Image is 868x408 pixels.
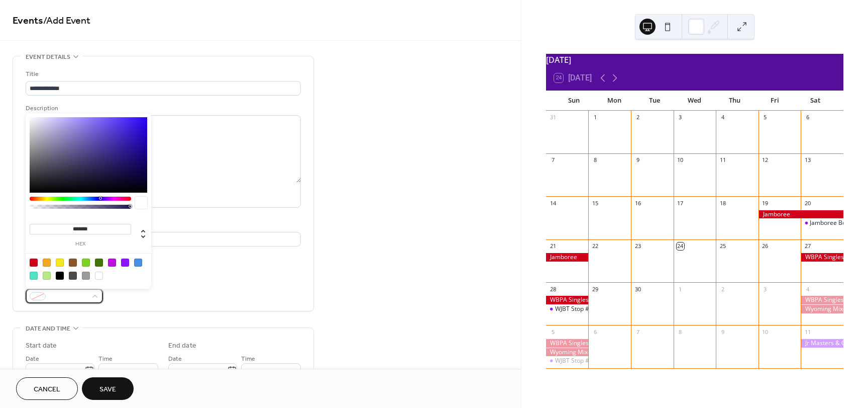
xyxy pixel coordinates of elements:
span: Event details [26,52,70,62]
div: WBPA Singles Sport Shot Tournament [801,253,843,262]
div: [DATE] [546,54,843,66]
div: Sun [554,91,594,111]
div: 21 [549,242,557,250]
div: 19 [762,199,769,207]
div: Wyoming Mixed Doubles [801,305,843,313]
div: Jamboree [546,253,589,262]
div: Wed [675,91,715,111]
div: 6 [804,114,811,121]
div: End date [168,341,196,351]
div: 11 [804,328,811,336]
div: #4A90E2 [134,259,142,267]
div: #4A4A4A [69,272,77,280]
div: #000000 [56,272,64,280]
div: Wyoming Mixed Doubles [546,348,589,357]
div: #8B572A [69,259,77,267]
div: Title [26,69,299,79]
div: Description [26,103,299,114]
div: #FFFFFF [95,272,103,280]
button: Save [82,377,134,400]
span: Save [99,384,116,395]
div: Tue [634,91,675,111]
div: 27 [804,242,811,250]
div: Mon [594,91,634,111]
div: 10 [762,328,769,336]
div: 26 [762,242,769,250]
div: #BD10E0 [108,259,116,267]
div: #B8E986 [43,272,51,280]
button: Cancel [16,377,78,400]
div: WJBT Stop #2 Two Bar Bowl [555,305,632,313]
div: 10 [677,156,684,164]
div: Sat [795,91,835,111]
div: #50E3C2 [30,272,38,280]
div: Jamboree [758,210,843,219]
div: 8 [677,328,684,336]
div: 28 [549,285,557,293]
div: 5 [762,114,769,121]
div: #7ED321 [82,259,90,267]
div: 14 [549,199,557,207]
div: 18 [719,199,726,207]
div: WBPA Singles Sport Shot [546,339,589,348]
div: Start date [26,341,57,351]
div: 24 [677,242,684,250]
div: Location [26,220,299,230]
div: 4 [804,285,811,293]
div: 9 [719,328,726,336]
div: 1 [677,285,684,293]
div: WJBT Stop #2 Two Bar Bowl [546,305,589,313]
div: 29 [591,285,599,293]
div: 22 [591,242,599,250]
div: WBPA Singles Sport Shot [801,296,843,304]
div: #9013FE [121,259,129,267]
span: Date [26,354,39,364]
span: Time [98,354,113,364]
div: 13 [804,156,811,164]
span: Time [241,354,255,364]
div: 23 [634,242,641,250]
div: 2 [719,285,726,293]
div: #D0021B [30,259,38,267]
div: 5 [549,328,557,336]
div: 15 [591,199,599,207]
div: WJBT Stop # 3 - Pla Mor Lanes [546,357,589,365]
div: 20 [804,199,811,207]
div: 9 [634,156,641,164]
div: 7 [549,156,557,164]
span: / Add Event [43,11,90,31]
div: #F5A623 [43,259,51,267]
div: 7 [634,328,641,336]
div: #F8E71C [56,259,64,267]
div: 3 [762,285,769,293]
div: 25 [719,242,726,250]
div: WJBT Stop # 3 - Pla Mor Lanes [555,357,639,365]
div: #9B9B9B [82,272,90,280]
div: 11 [719,156,726,164]
div: 6 [591,328,599,336]
span: Date and time [26,323,70,334]
div: 12 [762,156,769,164]
div: Fri [755,91,795,111]
div: Thu [715,91,755,111]
div: 31 [549,114,557,121]
div: 3 [677,114,684,121]
div: 2 [634,114,641,121]
div: #417505 [95,259,103,267]
span: Date [168,354,182,364]
div: 16 [634,199,641,207]
div: WBPA Singles Sport Shot Tournament [546,296,589,304]
a: Events [13,11,43,31]
div: 8 [591,156,599,164]
label: hex [30,241,131,247]
div: 30 [634,285,641,293]
span: Cancel [34,384,60,395]
div: Jr Masters & Queens [801,339,843,348]
div: 17 [677,199,684,207]
div: 1 [591,114,599,121]
div: Jamboree Bowling Tournament [801,219,843,227]
div: 4 [719,114,726,121]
